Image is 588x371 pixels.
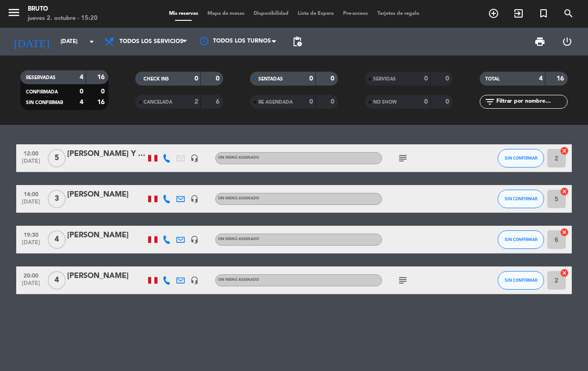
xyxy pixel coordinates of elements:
div: jueves 2. octubre - 15:20 [28,14,98,23]
i: cancel [560,228,569,237]
span: Disponibilidad [249,11,293,16]
div: Bruto [28,5,98,14]
span: [DATE] [19,199,43,210]
strong: 16 [97,99,106,105]
strong: 16 [557,75,566,82]
strong: 0 [445,99,451,105]
span: RE AGENDADA [258,100,293,105]
span: 5 [48,149,66,167]
i: subject [397,275,408,286]
i: subject [397,153,408,164]
strong: 0 [101,88,106,95]
span: Mapa de mesas [203,11,249,16]
strong: 4 [539,75,543,82]
strong: 4 [80,99,83,105]
i: menu [7,6,21,19]
span: Sin menú asignado [218,278,259,282]
span: print [534,36,545,47]
i: add_circle_outline [488,8,499,19]
span: [DATE] [19,240,43,250]
div: [PERSON_NAME] [67,270,146,282]
strong: 0 [194,75,198,82]
strong: 0 [424,99,428,105]
span: pending_actions [292,36,303,47]
i: exit_to_app [513,8,524,19]
span: SIN CONFIRMAR [26,100,63,105]
span: 4 [48,230,66,249]
span: SIN CONFIRMAR [505,155,538,161]
span: Mis reservas [164,11,203,16]
strong: 0 [216,75,221,82]
span: SERVIDAS [373,77,396,81]
i: cancel [560,268,569,278]
i: power_settings_new [562,36,573,47]
i: headset_mic [190,276,199,284]
span: 20:00 [19,270,43,280]
span: 4 [48,271,66,290]
span: 12:00 [19,148,43,158]
i: search [563,8,574,19]
i: headset_mic [190,235,199,244]
span: TOTAL [485,77,500,81]
span: [DATE] [19,158,43,169]
strong: 6 [216,99,221,105]
button: SIN CONFIRMAR [498,190,544,208]
div: [PERSON_NAME] Y [PERSON_NAME] [67,148,146,160]
i: turned_in_not [538,8,549,19]
strong: 0 [331,99,336,105]
span: Lista de Espera [293,11,338,16]
input: Filtrar por nombre... [495,97,567,107]
span: 14:00 [19,188,43,199]
span: CONFIRMADA [26,90,58,94]
strong: 2 [194,99,198,105]
button: SIN CONFIRMAR [498,149,544,167]
strong: 4 [80,74,83,80]
strong: 0 [331,75,336,82]
span: Tarjetas de regalo [373,11,424,16]
span: SIN CONFIRMAR [505,278,538,283]
i: filter_list [484,96,495,107]
div: LOG OUT [554,28,581,56]
span: Sin menú asignado [218,197,259,200]
span: SIN CONFIRMAR [505,196,538,201]
span: Pre-acceso [338,11,373,16]
span: Todos los servicios [119,38,183,45]
strong: 0 [424,75,428,82]
button: SIN CONFIRMAR [498,230,544,249]
span: RESERVADAS [26,75,56,80]
i: cancel [560,187,569,196]
span: 19:30 [19,229,43,240]
strong: 0 [309,99,313,105]
i: cancel [560,146,569,155]
span: CANCELADA [144,100,172,105]
i: headset_mic [190,154,199,162]
strong: 0 [80,88,83,95]
div: [PERSON_NAME] [67,229,146,241]
span: SIN CONFIRMAR [505,237,538,242]
span: [DATE] [19,280,43,291]
span: Sin menú asignado [218,156,259,160]
i: arrow_drop_down [86,36,97,47]
div: [PERSON_NAME] [67,189,146,201]
button: menu [7,6,21,23]
span: SENTADAS [258,77,283,81]
strong: 16 [97,74,106,80]
span: NO SHOW [373,100,397,105]
i: [DATE] [7,31,56,52]
i: headset_mic [190,195,199,203]
strong: 0 [445,75,451,82]
span: 3 [48,190,66,208]
span: Sin menú asignado [218,237,259,241]
span: CHECK INS [144,77,169,81]
button: SIN CONFIRMAR [498,271,544,290]
strong: 0 [309,75,313,82]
